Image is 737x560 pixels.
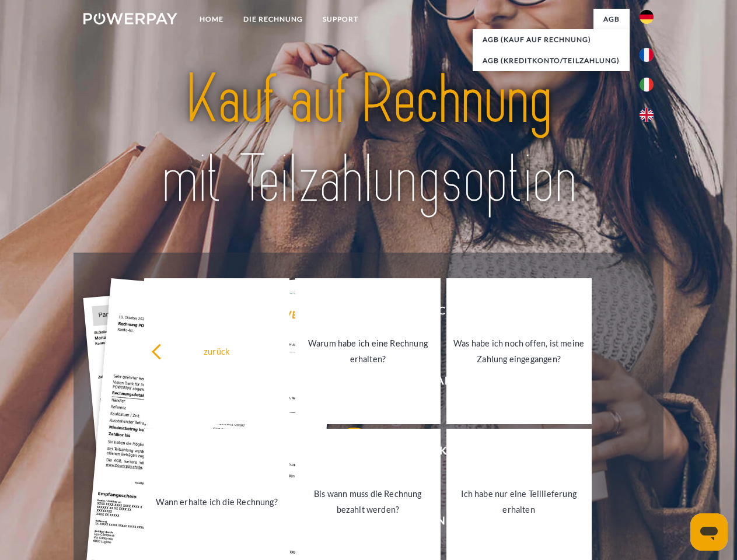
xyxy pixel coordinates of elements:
img: title-powerpay_de.svg [111,56,626,223]
div: Warum habe ich eine Rechnung erhalten? [302,335,434,367]
iframe: Schaltfläche zum Öffnen des Messaging-Fensters [690,513,728,551]
a: Home [190,9,233,30]
div: Was habe ich noch offen, ist meine Zahlung eingegangen? [453,335,585,367]
div: Wann erhalte ich die Rechnung? [151,494,282,509]
img: it [640,78,654,92]
div: Bis wann muss die Rechnung bezahlt werden? [302,486,434,517]
a: SUPPORT [313,9,368,30]
img: logo-powerpay-white.svg [83,13,177,24]
a: AGB (Kreditkonto/Teilzahlung) [473,50,630,71]
a: Was habe ich noch offen, ist meine Zahlung eingegangen? [446,278,592,424]
a: DIE RECHNUNG [233,9,313,30]
img: en [640,108,654,122]
a: agb [593,9,630,30]
img: de [640,10,654,24]
div: zurück [151,343,282,359]
div: Ich habe nur eine Teillieferung erhalten [453,486,585,517]
img: fr [640,48,654,62]
a: AGB (Kauf auf Rechnung) [473,29,630,50]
